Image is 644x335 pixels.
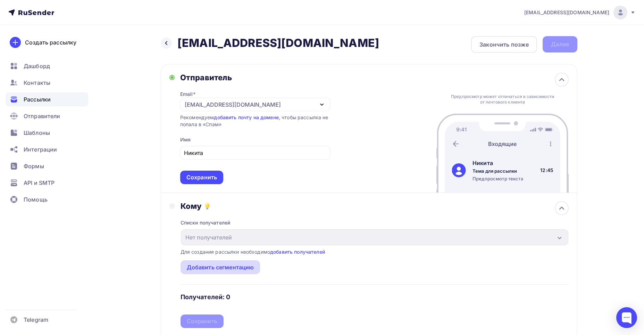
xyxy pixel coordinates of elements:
a: добавить получателей [270,249,325,255]
span: Шаблоны [24,129,50,137]
div: Добавить сегментацию [187,263,254,271]
div: Отправитель [180,73,331,82]
div: Предпросмотр может отличаться в зависимости от почтового клиента [449,94,556,105]
div: Тема для рассылки [472,168,523,174]
div: Рекомендуем , чтобы рассылка не попала в «Спам» [180,114,331,128]
span: Отправители [24,112,60,120]
span: [EMAIL_ADDRESS][DOMAIN_NAME] [524,9,609,16]
div: Предпросмотр текста [472,175,523,182]
div: Имя [180,136,191,143]
div: Кому [181,201,569,211]
span: Формы [24,162,44,170]
div: Создать рассылку [25,38,76,47]
div: Для создания рассылки необходимо [181,248,325,255]
a: Шаблоны [6,126,88,140]
span: Telegram [24,316,48,324]
span: Дашборд [24,62,50,70]
a: Формы [6,159,88,173]
a: Отправители [6,109,88,123]
button: Нет получателей [181,229,569,246]
span: Помощь [24,195,48,204]
h4: Получателей: 0 [181,293,231,301]
span: API и SMTP [24,179,55,187]
span: Интеграции [24,145,57,154]
span: Рассылки [24,95,51,104]
div: 12:45 [540,167,553,174]
div: Закончить позже [479,40,529,49]
div: Email [180,91,195,98]
h2: [EMAIL_ADDRESS][DOMAIN_NAME] [177,36,379,50]
span: Контакты [24,79,50,87]
div: Сохранить [186,173,217,181]
a: Дашборд [6,59,88,73]
a: Рассылки [6,92,88,106]
button: [EMAIL_ADDRESS][DOMAIN_NAME] [180,98,331,111]
a: [EMAIL_ADDRESS][DOMAIN_NAME] [524,6,636,19]
a: добавить почту на домене [214,114,278,120]
div: Никита [472,159,523,167]
div: Списки получателей [181,219,231,226]
a: Контакты [6,76,88,90]
div: [EMAIL_ADDRESS][DOMAIN_NAME] [185,100,281,109]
